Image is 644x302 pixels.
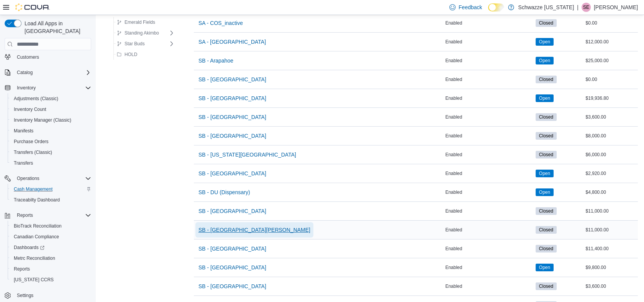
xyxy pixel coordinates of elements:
[536,170,554,177] span: Open
[14,234,59,240] span: Canadian Compliance
[14,68,36,77] button: Catalog
[583,3,589,12] span: SE
[8,158,94,168] button: Transfers
[11,158,91,168] span: Transfers
[11,195,91,205] span: Traceabilty Dashboard
[11,148,55,157] a: Transfers (Classic)
[14,53,42,62] a: Customers
[11,243,48,252] a: Dashboards
[536,282,557,290] span: Closed
[584,18,638,28] div: $0.00
[11,116,91,125] span: Inventory Manager (Classic)
[536,76,557,83] span: Closed
[539,132,553,139] span: Closed
[8,221,94,231] button: BioTrack Reconciliation
[14,149,52,155] span: Transfers (Classic)
[584,206,638,216] div: $11,000.00
[8,115,94,125] button: Inventory Manager (Classic)
[584,282,638,291] div: $3,600.00
[195,203,269,219] button: SB - [GEOGRAPHIC_DATA]
[2,210,94,221] button: Reports
[584,37,638,46] div: $12,000.00
[539,283,553,290] span: Closed
[8,242,94,253] a: Dashboards
[195,166,269,181] button: SB - [GEOGRAPHIC_DATA]
[14,223,62,229] span: BioTrack Reconciliation
[195,109,269,125] button: SB - [GEOGRAPHIC_DATA]
[17,54,39,60] span: Customers
[11,105,91,114] span: Inventory Count
[536,264,554,271] span: Open
[536,94,554,102] span: Open
[11,105,49,114] a: Inventory Count
[536,245,557,252] span: Closed
[195,260,269,275] button: SB - [GEOGRAPHIC_DATA]
[584,131,638,140] div: $8,000.00
[8,104,94,115] button: Inventory Count
[577,3,578,12] p: |
[21,20,91,35] span: Load All Apps in [GEOGRAPHIC_DATA]
[11,148,91,157] span: Transfers (Classic)
[11,126,36,135] a: Manifests
[195,185,253,200] button: SB - DU (Dispensary)
[539,264,550,271] span: Open
[444,94,534,103] div: Enabled
[444,244,534,253] div: Enabled
[444,206,534,216] div: Enabled
[584,244,638,253] div: $11,400.00
[584,150,638,159] div: $6,000.00
[195,15,246,31] button: SA - COS_inactive
[14,277,54,283] span: [US_STATE] CCRS
[11,195,63,205] a: Traceabilty Dashboard
[539,245,553,252] span: Closed
[444,263,534,272] div: Enabled
[11,275,57,284] a: [US_STATE] CCRS
[195,91,269,106] button: SB - [GEOGRAPHIC_DATA]
[11,158,36,168] a: Transfers
[539,170,550,177] span: Open
[198,76,266,83] span: SB - [GEOGRAPHIC_DATA]
[14,128,33,134] span: Manifests
[17,292,33,299] span: Settings
[2,51,94,63] button: Customers
[11,116,74,125] a: Inventory Manager (Classic)
[11,137,52,146] a: Purchase Orders
[584,94,638,103] div: $19,936.80
[2,83,94,93] button: Inventory
[17,175,39,182] span: Operations
[14,266,30,272] span: Reports
[11,232,62,241] a: Canadian Compliance
[114,18,158,27] button: Emerald Fields
[536,132,557,140] span: Closed
[444,169,534,178] div: Enabled
[539,57,550,64] span: Open
[584,263,638,272] div: $9,800.00
[8,253,94,264] button: Metrc Reconciliation
[14,83,39,92] button: Inventory
[14,83,91,92] span: Inventory
[11,264,33,274] a: Reports
[195,72,269,87] button: SB - [GEOGRAPHIC_DATA]
[8,125,94,136] button: Manifests
[8,231,94,242] button: Canadian Compliance
[198,151,296,158] span: SB - [US_STATE][GEOGRAPHIC_DATA]
[539,151,553,158] span: Closed
[8,274,94,285] button: [US_STATE] CCRS
[195,222,313,238] button: SB - [GEOGRAPHIC_DATA][PERSON_NAME]
[114,50,140,59] button: HOLD
[11,126,91,135] span: Manifests
[539,76,553,83] span: Closed
[536,57,554,64] span: Open
[114,39,148,48] button: Star Buds
[15,3,50,11] img: Cova
[8,136,94,147] button: Purchase Orders
[8,264,94,274] button: Reports
[14,174,43,183] button: Operations
[198,282,266,290] span: SB - [GEOGRAPHIC_DATA]
[195,128,269,144] button: SB - [GEOGRAPHIC_DATA]
[198,38,266,46] span: SA - [GEOGRAPHIC_DATA]
[539,226,553,233] span: Closed
[125,30,159,36] span: Standing Akimbo
[14,244,44,251] span: Dashboards
[11,185,91,194] span: Cash Management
